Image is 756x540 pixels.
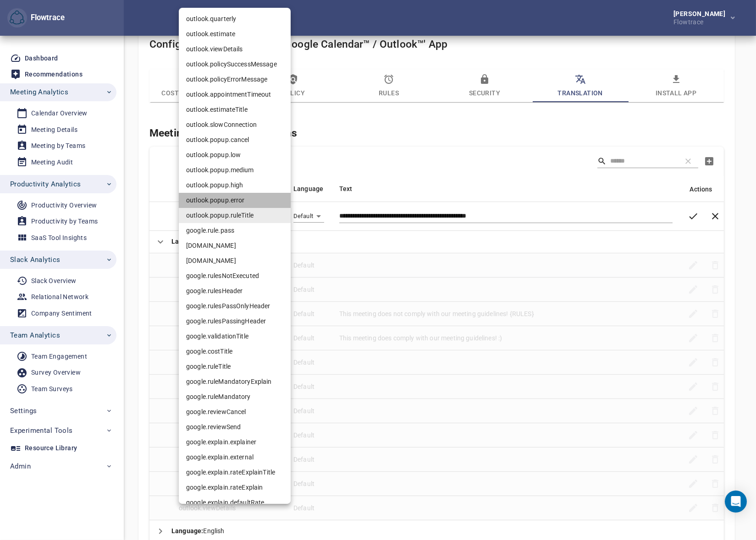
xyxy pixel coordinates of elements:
[179,284,291,299] li: google.rulesHeader
[179,87,291,102] li: outlook.appointmentTimeout
[179,72,291,87] li: outlook.policyErrorMessage
[179,480,291,495] li: google.explain.rateExplain
[179,465,291,480] li: google.explain.rateExplainTitle
[179,147,291,163] li: outlook.popup.low
[179,238,291,253] li: [DOMAIN_NAME]
[179,102,291,117] li: outlook.estimateTitle
[179,253,291,268] li: [DOMAIN_NAME]
[179,27,291,42] li: outlook.estimate
[179,42,291,57] li: outlook.viewDetails
[179,359,291,374] li: google.ruleTitle
[179,193,291,208] li: outlook.popup.error
[179,163,291,178] li: outlook.popup.medium
[179,329,291,344] li: google.validationTitle
[179,495,291,510] li: google.explain.defaultRate
[179,404,291,420] li: google.reviewCancel
[179,389,291,404] li: google.ruleMandatory
[179,57,291,72] li: outlook.policySuccessMessage
[179,208,291,223] li: outlook.popup.ruleTitle
[179,450,291,465] li: google.explain.external
[179,344,291,359] li: google.costTitle
[179,268,291,284] li: google.rulesNotExecuted
[179,117,291,132] li: outlook.slowConnection
[179,223,291,238] li: google.rule.pass
[179,374,291,389] li: google.ruleMandatoryExplain
[179,420,291,435] li: google.reviewSend
[179,11,291,27] li: outlook.quarterly
[179,132,291,147] li: outlook.popup.cancel
[725,491,747,513] div: Open Intercom Messenger
[179,178,291,193] li: outlook.popup.high
[179,435,291,450] li: google.explain.explainer
[179,299,291,314] li: google.rulesPassOnlyHeader
[179,314,291,329] li: google.rulesPassingHeader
